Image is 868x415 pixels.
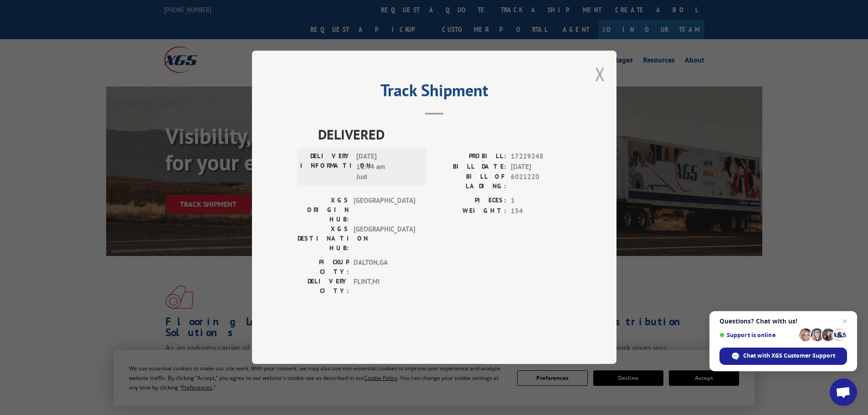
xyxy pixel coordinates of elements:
[511,162,571,172] span: [DATE]
[354,196,415,225] span: [GEOGRAPHIC_DATA]
[434,206,506,216] label: WEIGHT:
[354,277,415,296] span: FLINT , MI
[318,124,571,145] span: DELIVERED
[511,196,571,206] span: 1
[354,258,415,277] span: DALTON , GA
[300,152,352,183] label: DELIVERY INFORMATION:
[839,316,850,327] span: Close chat
[298,277,349,296] label: DELIVERY CITY:
[511,152,571,162] span: 17229248
[434,196,506,206] label: PIECES:
[719,318,847,325] span: Questions? Chat with us!
[511,172,571,191] span: 6021220
[298,225,349,253] label: XGS DESTINATION HUB:
[298,258,349,277] label: PICKUP CITY:
[354,225,415,253] span: [GEOGRAPHIC_DATA]
[298,84,571,101] h2: Track Shipment
[298,196,349,225] label: XGS ORIGIN HUB:
[356,152,418,183] span: [DATE] 11:44 am Just
[434,162,506,172] label: BILL DATE:
[434,172,506,191] label: BILL OF LADING:
[830,379,857,406] div: Open chat
[743,352,835,360] span: Chat with XGS Customer Support
[719,348,847,365] div: Chat with XGS Customer Support
[719,332,796,338] span: Support is online
[434,152,506,162] label: PROBILL:
[511,206,571,216] span: 154
[595,62,605,86] button: Close modal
